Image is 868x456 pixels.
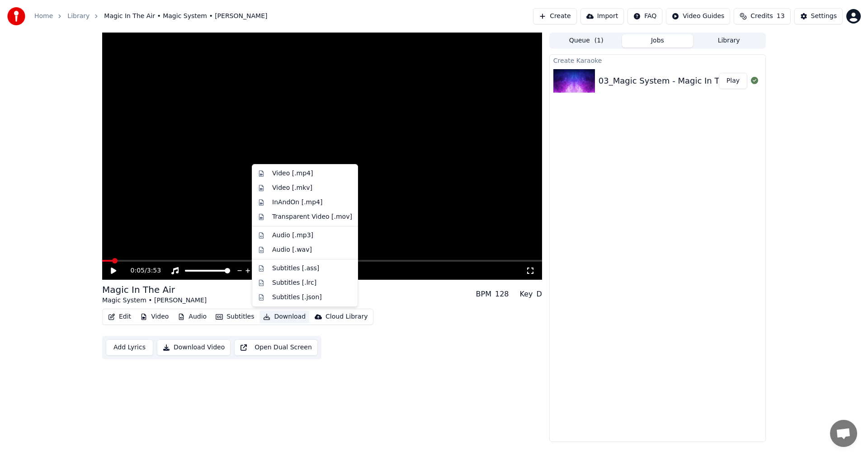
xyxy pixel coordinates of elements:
[627,8,662,24] button: FAQ
[212,310,258,323] button: Subtitles
[794,8,843,24] button: Settings
[147,266,161,275] span: 3:53
[102,296,207,305] div: Magic System • [PERSON_NAME]
[476,289,491,300] div: BPM
[272,198,323,207] div: InAndOn [.mp4]
[67,12,90,21] a: Library
[7,7,25,25] img: youka
[272,278,316,287] div: Subtitles [.lrc]
[622,34,693,47] button: Jobs
[495,289,509,300] div: 128
[104,12,267,21] span: Magic In The Air • Magic System • [PERSON_NAME]
[734,8,790,24] button: Credits13
[325,312,368,321] div: Cloud Library
[719,73,747,89] button: Play
[830,420,857,447] a: Open chat
[106,339,153,356] button: Add Lyrics
[594,36,604,45] span: ( 1 )
[693,34,764,47] button: Library
[102,283,207,296] div: Magic In The Air
[272,264,319,273] div: Subtitles [.ass]
[272,169,313,178] div: Video [.mp4]
[777,12,785,21] span: 13
[234,339,318,356] button: Open Dual Screen
[157,339,231,356] button: Download Video
[750,12,773,21] span: Credits
[137,310,172,323] button: Video
[272,212,352,221] div: Transparent Video [.mov]
[520,289,533,300] div: Key
[811,12,837,21] div: Settings
[104,310,135,323] button: Edit
[537,289,542,300] div: D
[551,34,622,47] button: Queue
[272,293,322,302] div: Subtitles [.json]
[666,8,730,24] button: Video Guides
[259,310,309,323] button: Download
[34,12,267,21] nav: breadcrumb
[580,8,624,24] button: Import
[550,55,765,66] div: Create Karaoke
[131,266,152,275] div: /
[131,266,145,275] span: 0:05
[533,8,577,24] button: Create
[272,245,312,254] div: Audio [.wav]
[174,310,210,323] button: Audio
[272,183,312,193] div: Video [.mkv]
[272,231,313,240] div: Audio [.mp3]
[34,12,53,21] a: Home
